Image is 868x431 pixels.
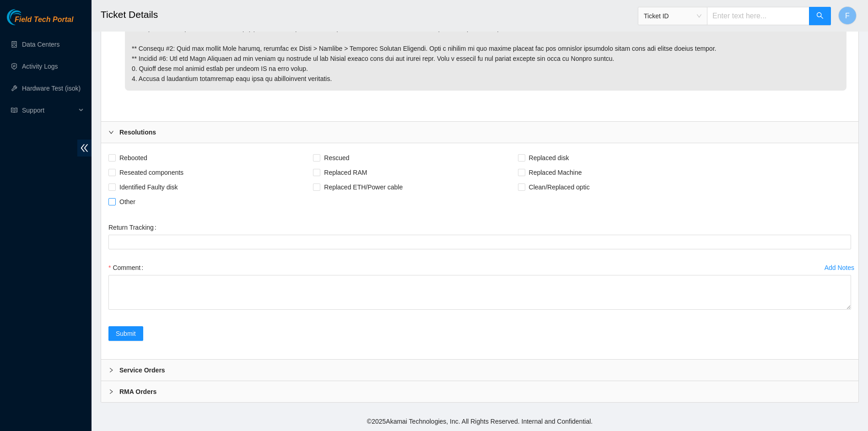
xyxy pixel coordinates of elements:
[116,151,151,165] span: Rebooted
[116,180,182,194] span: Identified Faulty disk
[22,63,58,70] a: Activity Logs
[816,12,824,21] span: search
[119,127,156,137] b: Resolutions
[22,85,81,92] a: Hardware Test (isok)
[108,275,851,310] textarea: Comment
[108,389,114,394] span: right
[116,165,187,180] span: Reseated components
[22,101,76,119] span: Support
[15,16,73,24] span: Field Tech Portal
[108,129,114,135] span: right
[101,360,858,381] div: Service Orders
[92,412,868,431] footer: © 2025 Akamai Technologies, Inc. All Rights Reserved. Internal and Confidential.
[525,151,573,165] span: Replaced disk
[108,367,114,373] span: right
[108,260,147,275] label: Comment
[824,260,855,275] button: Add Notes
[320,165,371,180] span: Replaced RAM
[108,235,851,249] input: Return Tracking
[119,387,156,397] b: RMA Orders
[101,381,858,402] div: RMA Orders
[77,140,92,156] span: double-left
[845,10,850,22] span: F
[838,6,857,25] button: F
[119,365,165,375] b: Service Orders
[101,122,858,143] div: Resolutions
[108,326,143,341] button: Submit
[525,180,593,194] span: Clean/Replaced optic
[707,7,809,25] input: Enter text here...
[525,165,586,180] span: Replaced Machine
[644,9,701,23] span: Ticket ID
[320,151,353,165] span: Rescued
[116,194,139,209] span: Other
[22,41,59,48] a: Data Centers
[7,9,46,25] img: Akamai Technologies
[108,220,160,235] label: Return Tracking
[11,107,17,113] span: read
[825,264,854,271] div: Add Notes
[809,7,831,25] button: search
[116,329,136,339] span: Submit
[7,16,73,28] a: Akamai TechnologiesField Tech Portal
[320,180,406,194] span: Replaced ETH/Power cable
